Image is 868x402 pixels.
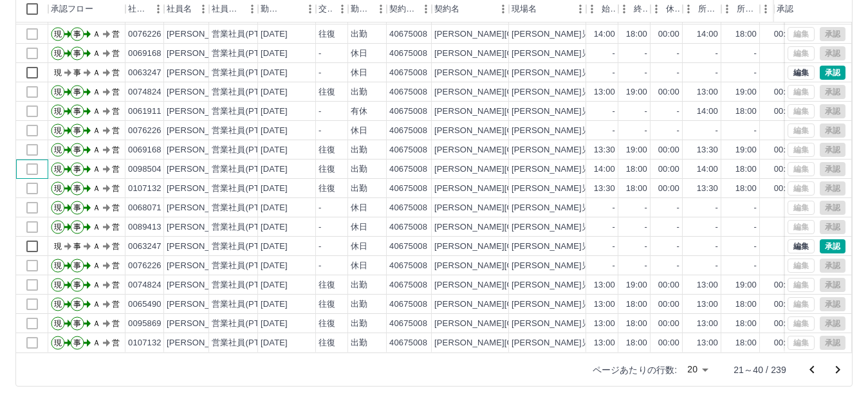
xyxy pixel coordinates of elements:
div: 13:30 [594,144,615,156]
div: [PERSON_NAME]児童クラブ プレハブ [512,183,666,195]
div: - [716,221,718,233]
div: [PERSON_NAME]児童クラブ プレハブ [512,260,666,272]
div: 休日 [351,241,367,253]
div: 出勤 [351,163,367,176]
div: - [677,125,679,137]
div: - [319,202,321,214]
div: 休日 [351,202,367,214]
text: 現 [54,261,62,270]
text: Ａ [93,145,100,154]
text: 営 [112,165,120,174]
div: 0076226 [128,260,162,272]
text: 営 [112,261,120,270]
div: 00:00 [658,183,679,195]
div: 20 [682,360,713,379]
div: 0074824 [128,86,162,98]
div: [DATE] [261,221,288,233]
div: - [613,260,615,272]
div: 0063247 [128,67,162,79]
text: 事 [73,242,81,251]
div: 0074824 [128,279,162,291]
text: 営 [112,184,120,193]
div: 休日 [351,67,367,79]
div: 40675008 [389,202,427,214]
div: - [716,241,718,253]
div: 営業社員(PT契約) [212,105,279,118]
div: 13:30 [594,183,615,195]
div: 18:00 [735,28,757,41]
div: - [613,105,615,118]
div: 40675008 [389,279,427,291]
div: - [677,67,679,79]
div: 19:00 [626,144,647,156]
text: Ａ [93,126,100,135]
div: - [716,67,718,79]
div: [PERSON_NAME]児童クラブ プレハブ [512,105,666,118]
div: [PERSON_NAME]児童クラブ プレハブ [512,28,666,41]
div: - [645,221,647,233]
div: 営業社員(PT契約) [212,221,279,233]
text: 事 [73,261,81,270]
div: [PERSON_NAME][GEOGRAPHIC_DATA] [434,163,593,176]
text: 営 [112,107,120,116]
div: 往復 [319,28,335,41]
div: - [319,67,321,79]
div: [PERSON_NAME] [167,105,237,118]
div: 出勤 [351,28,367,41]
text: 営 [112,203,120,212]
div: 0069168 [128,144,162,156]
div: 0098504 [128,163,162,176]
div: [PERSON_NAME] [167,28,237,41]
div: - [754,202,757,214]
text: Ａ [93,165,100,174]
div: [DATE] [261,125,288,137]
div: 営業社員(PT契約) [212,260,279,272]
text: Ａ [93,107,100,116]
div: 13:00 [594,86,615,98]
div: [DATE] [261,86,288,98]
div: 19:00 [735,144,757,156]
div: 40675008 [389,260,427,272]
div: 休日 [351,48,367,60]
text: 営 [112,223,120,232]
div: [PERSON_NAME] [167,202,237,214]
div: 営業社員(PT契約) [212,144,279,156]
div: 休日 [351,125,367,137]
div: 往復 [319,279,335,291]
div: [DATE] [261,28,288,41]
text: 現 [54,68,62,77]
div: [PERSON_NAME] [167,279,237,291]
div: - [716,260,718,272]
div: - [645,241,647,253]
text: 事 [73,203,81,212]
div: 18:00 [626,28,647,41]
div: 40675008 [389,183,427,195]
div: [PERSON_NAME][GEOGRAPHIC_DATA] [434,28,593,41]
div: 出勤 [351,279,367,291]
text: 営 [112,87,120,96]
div: [PERSON_NAME]児童クラブ プレハブ [512,279,666,291]
div: - [677,105,679,118]
text: Ａ [93,184,100,193]
text: 事 [73,126,81,135]
text: 現 [54,126,62,135]
text: 営 [112,49,120,58]
text: Ａ [93,242,100,251]
div: 40675008 [389,163,427,176]
text: 現 [54,30,62,39]
text: 事 [73,68,81,77]
div: 00:00 [774,105,795,118]
div: 00:00 [774,183,795,195]
div: 00:00 [658,279,679,291]
div: 13:30 [697,183,718,195]
text: Ａ [93,203,100,212]
div: [PERSON_NAME][GEOGRAPHIC_DATA] [434,260,593,272]
div: - [645,105,647,118]
text: 現 [54,184,62,193]
div: [PERSON_NAME] [167,144,237,156]
div: - [677,202,679,214]
div: - [319,221,321,233]
div: [PERSON_NAME] [167,86,237,98]
div: - [319,105,321,118]
div: [PERSON_NAME] 合梨 [167,163,262,176]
